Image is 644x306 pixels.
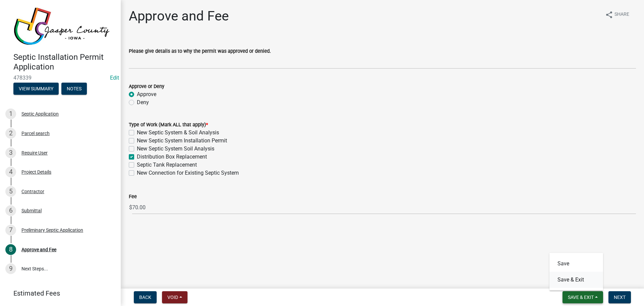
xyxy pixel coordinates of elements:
div: Project Details [21,170,51,174]
div: 1 [5,108,16,119]
label: New Septic System & Soil Analysis [137,129,219,137]
button: Back [134,291,157,303]
div: Submittal [21,208,42,213]
img: Jasper County, Iowa [13,7,110,45]
div: 5 [5,186,16,197]
div: Approve and Fee [21,247,56,252]
span: Share [614,11,629,19]
span: 478339 [13,75,107,81]
span: Void [167,295,178,300]
label: Distribution Box Replacement [137,153,207,161]
div: 8 [5,244,16,255]
button: Notes [61,83,87,95]
div: Save & Exit [549,253,603,291]
label: New Septic System Soil Analysis [137,145,214,153]
div: 2 [5,128,16,139]
div: Preliminary Septic Application [21,228,83,232]
div: 4 [5,167,16,177]
button: View Summary [13,83,59,95]
label: Approve or Deny [129,84,164,89]
wm-modal-confirm: Edit Application Number [110,75,119,81]
div: 9 [5,263,16,274]
label: Approve [137,90,156,98]
button: Void [162,291,187,303]
wm-modal-confirm: Notes [61,86,87,92]
span: Back [139,295,151,300]
label: New Septic System Installation Permit [137,137,227,145]
wm-modal-confirm: Summary [13,86,59,92]
div: Parcel search [21,131,50,136]
button: Next [608,291,631,303]
div: Require User [21,150,48,155]
a: Estimated Fees [5,287,110,300]
label: Please give details as to why the permit was approved or denied. [129,49,271,54]
h4: Septic Installation Permit Application [13,52,115,72]
span: $ [129,201,132,214]
h1: Approve and Fee [129,8,229,24]
div: 3 [5,147,16,158]
label: New Connection for Existing Septic System [137,169,239,177]
div: Contractor [21,189,44,194]
div: 7 [5,225,16,235]
a: Edit [110,75,119,81]
label: Fee [129,194,137,199]
label: Type of Work (Mark ALL that apply) [129,123,208,127]
label: Deny [137,98,149,106]
div: Septic Application [21,112,59,116]
button: Save [549,256,603,272]
i: share [605,11,613,19]
button: shareShare [600,8,635,21]
div: 6 [5,205,16,216]
label: Septic Tank Replacement [137,161,197,169]
button: Save & Exit [562,291,603,303]
button: Save & Exit [549,272,603,288]
span: Save & Exit [568,295,594,300]
span: Next [614,295,626,300]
